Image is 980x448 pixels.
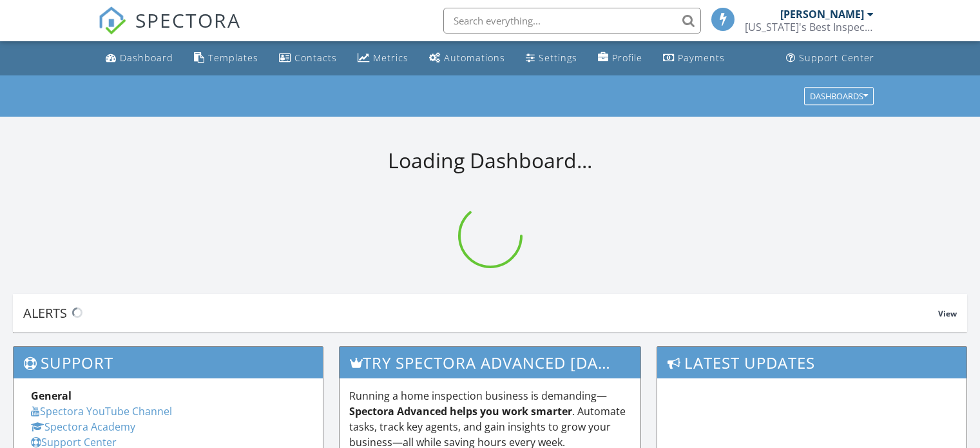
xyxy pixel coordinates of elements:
a: Settings [521,46,582,70]
a: Automations (Basic) [424,46,510,70]
span: View [938,308,957,319]
div: Dashboards [810,92,868,101]
div: Templates [208,52,258,64]
span: SPECTORA [135,6,241,34]
div: Alerts [23,304,938,322]
h3: Try spectora advanced [DATE] [340,347,641,378]
img: The Best Home Inspection Software - Spectora [98,6,126,35]
div: Metrics [373,52,408,64]
a: Dashboard [101,46,178,70]
a: SPECTORA [98,17,241,44]
button: Dashboards [804,87,874,105]
div: Automations [444,52,505,64]
div: [PERSON_NAME] [780,8,864,21]
a: Templates [189,46,264,70]
div: Support Center [799,52,874,64]
a: Metrics [352,46,414,70]
div: Dashboard [120,52,173,64]
div: Profile [612,52,642,64]
a: Contacts [274,46,342,70]
div: Payments [678,52,725,64]
a: Spectora Academy [31,420,135,434]
a: Company Profile [593,46,648,70]
a: Support Center [781,46,879,70]
div: Florida's Best Inspections [745,21,874,34]
input: Search everything... [443,8,701,34]
h3: Support [14,347,323,378]
div: Settings [539,52,577,64]
h3: Latest Updates [657,347,966,378]
strong: Spectora Advanced helps you work smarter [349,404,572,418]
div: Contacts [294,52,337,64]
strong: General [31,389,72,403]
a: Spectora YouTube Channel [31,404,172,418]
a: Payments [658,46,730,70]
